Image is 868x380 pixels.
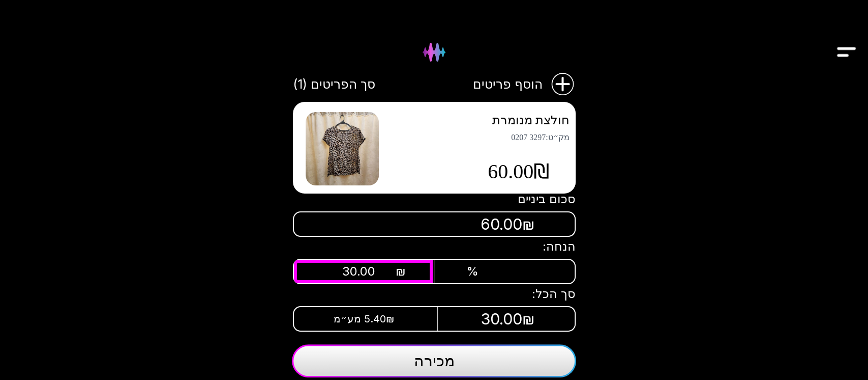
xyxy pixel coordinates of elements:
span: הוסף פריטים [473,75,543,93]
button: הוסף פריטיםהוסף פריטים [473,71,576,97]
span: סכום ביניים [518,192,576,206]
span: מק״ט : 3297 0207 [392,132,570,143]
span: סך הפריטים (1) [293,75,375,93]
span: % [466,264,478,279]
span: 60.00₪ [481,215,535,233]
span: 5.40₪ מע״מ [334,313,394,325]
span: הנחה: [543,239,576,254]
img: Hydee Logo [414,33,454,72]
img: Drawer [835,33,858,72]
span: ₪ [396,264,406,279]
span: 60.00₪ [488,159,549,184]
button: Drawer [835,24,858,47]
button: מכירה [292,344,576,377]
span: 30.00 [342,264,393,279]
span: סך הכל: [532,287,576,301]
img: חולצת מנומרת [306,112,379,185]
span: 30.00₪ [481,310,535,328]
span: חולצת מנומרת [492,114,570,127]
span: מכירה [414,351,455,370]
img: הוסף פריטים [550,71,576,97]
